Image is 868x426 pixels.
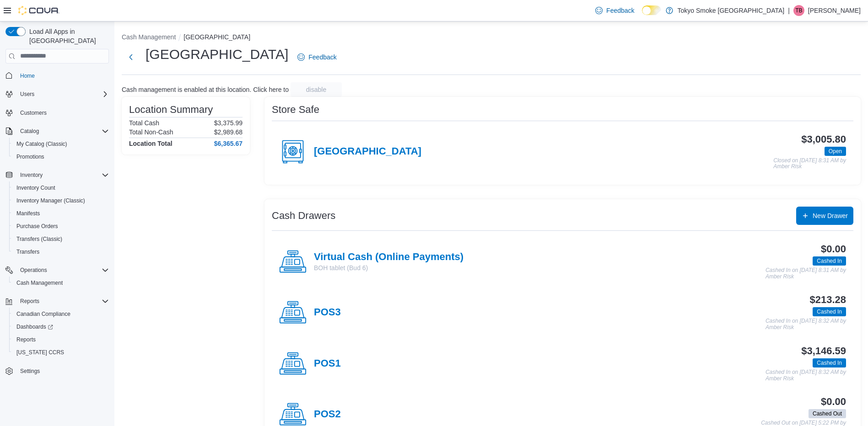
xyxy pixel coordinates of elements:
span: Promotions [13,151,109,162]
h4: POS1 [314,358,341,370]
span: Home [16,70,109,81]
h6: Total Non-Cash [129,128,173,136]
span: Inventory Manager (Classic) [13,195,109,206]
button: Cash Management [9,277,113,289]
h3: Cash Drawers [272,210,335,221]
h4: Location Total [129,140,173,147]
span: Dashboards [16,323,53,330]
h3: $3,146.59 [801,346,846,357]
button: Canadian Compliance [9,308,113,320]
button: Reports [9,333,113,346]
h3: $213.28 [810,294,846,305]
h4: Virtual Cash (Online Payments) [314,251,464,263]
span: Cashed Out [809,409,846,418]
button: Operations [16,265,51,276]
span: Inventory Count [13,182,109,193]
span: New Drawer [813,211,848,220]
span: Customers [20,109,47,117]
a: Promotions [13,151,48,162]
button: Users [2,88,113,101]
span: Transfers (Classic) [13,234,109,245]
h3: $0.00 [821,396,846,407]
nav: Complex example [5,65,109,402]
span: Cashed In [813,307,846,316]
a: Dashboards [9,320,113,333]
span: Reports [16,336,36,343]
button: Operations [2,264,113,277]
span: Reports [13,334,109,345]
div: Thomas Bruce [793,5,804,16]
span: Washington CCRS [13,347,109,358]
span: [US_STATE] CCRS [16,349,64,356]
a: Inventory Manager (Classic) [13,195,89,206]
button: Reports [16,296,43,307]
span: Reports [20,298,39,305]
a: Feedback [592,1,638,20]
span: Purchase Orders [16,223,58,230]
span: Transfers [13,246,109,257]
span: My Catalog (Classic) [13,138,109,149]
button: disable [291,82,342,97]
span: Operations [20,266,47,274]
span: Canadian Compliance [16,310,70,318]
p: BOH tablet (Bud 6) [314,263,464,272]
button: Manifests [9,207,113,220]
span: Settings [16,365,109,377]
a: Canadian Compliance [13,309,74,319]
span: Catalog [16,126,109,137]
button: Transfers (Classic) [9,233,113,245]
button: Customers [2,106,113,119]
p: | [788,5,790,16]
span: Users [20,91,34,98]
button: Catalog [2,125,113,138]
span: Home [20,72,35,80]
a: Reports [13,334,39,345]
span: Transfers (Classic) [16,235,62,243]
span: Reports [16,296,109,307]
button: Promotions [9,150,113,163]
span: Cashed In [817,257,842,265]
button: Reports [2,295,113,308]
button: Next [122,48,140,66]
span: Feedback [606,6,634,15]
a: Cash Management [13,277,66,288]
button: Inventory Manager (Classic) [9,194,113,207]
span: Catalog [20,128,39,135]
a: Purchase Orders [13,221,62,232]
span: Inventory Count [16,184,55,192]
h4: $6,365.67 [214,140,243,147]
span: Open [825,147,846,156]
span: Feedback [308,53,336,62]
span: Purchase Orders [13,221,109,232]
p: [PERSON_NAME] [808,5,861,16]
span: Operations [16,265,109,276]
span: My Catalog (Classic) [16,140,67,148]
a: Dashboards [13,321,57,332]
h3: $0.00 [821,244,846,255]
h3: $3,005.80 [801,134,846,145]
span: Manifests [13,208,109,219]
span: Inventory [16,170,109,181]
h4: [GEOGRAPHIC_DATA] [314,146,421,158]
span: Settings [20,367,40,375]
p: Cashed In on [DATE] 8:31 AM by Amber Risk [766,267,846,280]
span: Cash Management [16,279,63,287]
a: Customers [16,107,50,118]
button: Purchase Orders [9,220,113,233]
a: My Catalog (Classic) [13,138,71,149]
p: $3,375.99 [214,119,243,127]
button: Transfers [9,245,113,258]
a: Home [16,70,38,81]
span: disable [306,85,326,94]
span: Cash Management [13,277,109,288]
a: Manifests [13,208,43,219]
a: Settings [16,366,43,377]
span: Customers [16,107,109,118]
span: Transfers [16,248,39,256]
p: $2,989.68 [214,128,243,136]
span: Cashed In [813,256,846,266]
button: New Drawer [796,207,853,225]
p: Cashed In on [DATE] 8:32 AM by Amber Risk [766,318,846,330]
span: Dashboards [13,321,109,332]
a: Feedback [294,48,340,66]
